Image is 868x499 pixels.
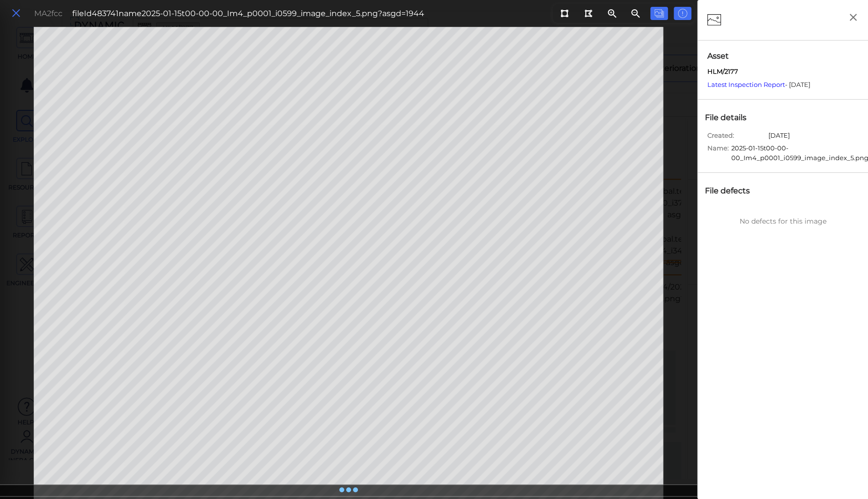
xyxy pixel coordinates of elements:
[707,81,785,88] a: Latest Inspection Report
[707,81,810,88] span: - [DATE]
[707,131,766,144] span: Created:
[72,8,424,20] div: fileId 483741 name 2025-01-15t00-00-00_Im4_p0001_i0599_image_index_5.png?asgd=1944
[827,455,861,492] iframe: Chat
[703,216,863,227] div: No defects for this image
[34,8,62,20] div: MA2fcc
[707,67,738,77] span: HLM/2177
[707,50,858,62] span: Asset
[703,109,759,126] div: File details
[768,131,790,144] span: [DATE]
[703,183,763,199] div: File defects
[707,144,729,156] span: Name:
